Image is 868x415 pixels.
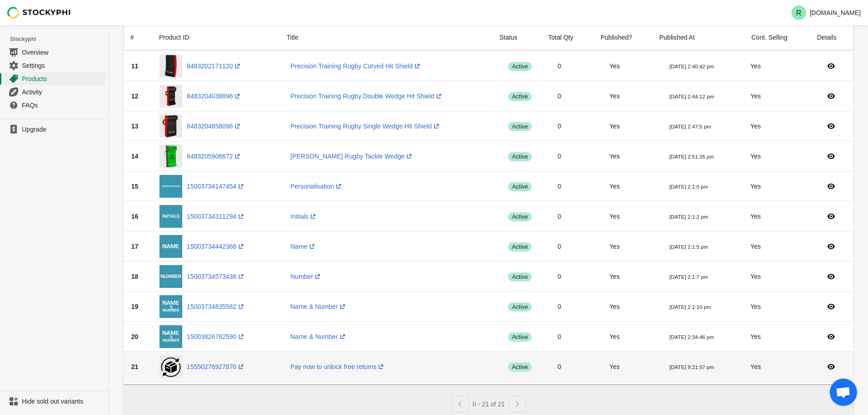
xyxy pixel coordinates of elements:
img: PrecisionDoubleWedgeHitShield.webp [159,85,182,108]
td: 0 [550,261,602,292]
small: [DATE] 2:1:7 pm [669,274,708,280]
span: Avatar with initials R [791,5,806,20]
td: 0 [550,111,602,141]
span: 21 [131,363,139,370]
a: 8483204858096(opens a new window) [187,123,242,130]
p: [DOMAIN_NAME] [810,9,861,16]
small: [DATE] 2:1:2 pm [669,214,708,220]
img: PrecisionCurvedHitShield.webp [159,55,182,77]
small: [DATE] 2:1:0 pm [669,184,708,190]
td: 0 [550,81,602,111]
td: 0 [550,292,602,322]
a: Precision Training Rugby Single Wedge Hit Shield(opens a new window) [290,123,441,130]
td: Yes [602,231,662,261]
span: active [508,242,531,251]
span: 20 [131,333,139,340]
td: Yes [743,81,809,111]
span: active [508,333,531,342]
td: 0 [550,51,602,81]
span: FAQs [22,101,103,110]
a: 15003826782590(opens a new window) [187,333,246,340]
a: Upgrade [4,123,105,136]
span: 13 [131,123,139,130]
text: R [796,9,801,17]
img: 10_e78b1f8e-130a-4f62-8be1-ad7e9e684cd5.png [159,295,182,318]
a: Pay now to unlock free returns(opens a new window) [290,363,385,370]
small: [DATE] 2:34:46 pm [669,334,714,340]
td: Yes [743,261,809,292]
img: Stockyphi [7,7,71,19]
span: active [508,62,531,71]
div: Published At [652,26,744,49]
span: 16 [131,213,139,220]
td: 0 [550,231,602,261]
td: 0 [550,141,602,171]
img: 10_735a0d42-aad5-4d6f-837a-e11ab6fa485e.png [159,205,182,228]
a: Hide sold out variants [4,395,105,408]
img: 10_434c51ab-fbfb-4cd4-bfbc-c386a6ba81ce.png [159,325,182,348]
div: Published? [593,26,652,49]
td: Yes [602,141,662,171]
small: [DATE] 2:1:10 pm [669,304,711,310]
td: Yes [602,352,662,382]
a: Name & Number(opens a new window) [290,303,347,310]
td: 0 [550,322,602,352]
a: Overview [4,46,105,59]
span: active [508,122,531,131]
span: 18 [131,273,139,280]
a: Precision Training Rugby Curved Hit Shield(opens a new window) [290,62,421,70]
div: Open chat [830,379,857,406]
a: [PERSON_NAME] Rugby Tackle Wedge(opens a new window) [290,153,414,160]
a: Activity [4,85,105,98]
span: 17 [131,243,139,250]
a: 15003734573438(opens a new window) [187,273,246,280]
div: Details [810,26,854,49]
div: Product ID [152,26,279,49]
span: Products [22,74,103,83]
td: Yes [602,201,662,231]
a: 8483204038896(opens a new window) [187,92,242,100]
img: returns.webp [159,355,182,378]
img: PrecisionSingleWedgeHitShield.webp [159,115,182,138]
div: # [130,33,135,42]
a: Number(opens a new window) [290,273,322,280]
a: 15550276927870(opens a new window) [187,363,246,370]
span: Upgrade [22,125,103,134]
a: Initials(opens a new window) [290,213,318,220]
nav: Pagination [452,392,526,412]
td: Yes [602,292,662,322]
span: Overview [22,48,103,57]
small: [DATE] 2:47:5 pm [669,123,711,129]
a: 15003734442366(opens a new window) [187,243,246,250]
img: 9_bf545d12-5751-4eb7-9836-62f1628ad77c.png [159,265,182,288]
a: Name & Number(opens a new window) [290,333,347,340]
td: Yes [743,111,809,141]
small: [DATE] 2:40:42 pm [669,63,714,69]
td: Yes [743,171,809,201]
span: 0 - 21 of 21 [473,400,505,408]
td: Yes [743,292,809,322]
span: active [508,152,531,161]
span: Stockyphi [10,35,109,44]
div: Cont. Selling [744,26,810,49]
a: Precision Training Rugby Double Wedge Hit Shield(opens a new window) [290,92,443,100]
span: active [508,182,531,191]
a: Settings [4,59,105,72]
small: [DATE] 2:51:26 pm [669,154,714,159]
td: 0 [550,352,602,382]
small: [DATE] 9:21:57 pm [669,364,714,370]
a: 8483202171120(opens a new window) [187,62,242,70]
span: active [508,212,531,221]
div: Total Qty [541,26,593,49]
span: active [508,92,531,101]
a: 15003734835582(opens a new window) [187,303,246,310]
span: Hide sold out variants [22,397,103,406]
td: Yes [743,352,809,382]
td: Yes [602,171,662,201]
td: Yes [602,81,662,111]
a: Name(opens a new window) [290,243,316,250]
td: Yes [743,231,809,261]
div: Title [279,26,492,49]
td: Yes [743,51,809,81]
td: Yes [602,322,662,352]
